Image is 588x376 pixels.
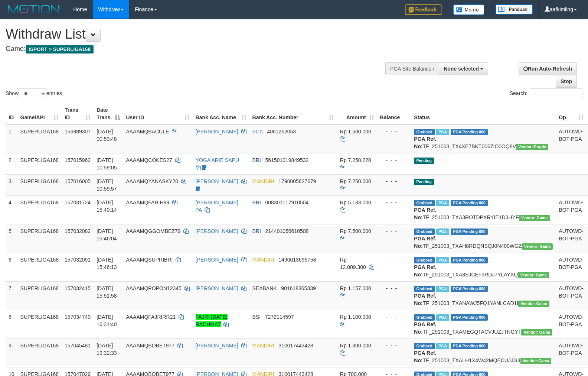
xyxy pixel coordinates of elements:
[411,281,556,310] td: TF_251003_TXANAWJ5FQ1YANLCAD1I
[439,62,488,75] button: None selected
[97,257,117,270] span: [DATE] 15:46:13
[510,88,582,99] label: Search:
[19,88,46,99] select: Showentries
[65,285,91,291] span: 157032415
[252,228,261,234] span: BRI
[17,253,62,281] td: SUPERLIGA168
[65,314,91,320] span: 157034740
[126,343,174,349] span: AAAAMQBOBET977
[6,27,385,42] h1: Withdraw List
[196,228,238,234] a: [PERSON_NAME]
[451,228,488,235] span: PGA Pending
[380,342,408,349] div: - - -
[414,286,435,292] span: Grabbed
[414,236,436,249] b: PGA Ref. No:
[196,200,238,213] a: [PERSON_NAME] PA
[414,200,435,206] span: Grabbed
[6,253,17,281] td: 6
[436,286,449,292] span: Marked by aafsengchandara
[97,314,117,327] span: [DATE] 16:31:40
[436,343,449,349] span: Marked by aafchoeunmanni
[6,4,62,15] img: MOTION_logo.png
[196,314,228,327] a: FAJRI [DATE] RACHMAT
[340,314,371,320] span: Rp 1.100.000
[380,178,408,185] div: - - -
[65,200,91,205] span: 157031724
[340,157,371,163] span: Rp 7.250.220
[405,4,442,15] img: Feedback.jpg
[556,195,587,224] td: AUTOWD-BOT-PGA
[414,158,434,164] span: Pending
[516,144,548,150] span: Vendor URL: https://trx4.1velocity.biz
[126,285,181,291] span: AAAAMQPOPON12345
[436,200,449,206] span: Marked by aafsengchandara
[17,338,62,367] td: SUPERLIGA168
[380,128,408,135] div: - - -
[196,157,239,163] a: YOGA ARIE SAPU
[451,129,488,135] span: PGA Pending
[411,338,556,367] td: TF_251003_TXALH1X4W42MQECUJJG3
[340,200,371,205] span: Rp 5.133.000
[519,215,550,221] span: Vendor URL: https://trx31.1velocity.biz
[414,264,436,278] b: PGA Ref. No:
[281,285,316,291] span: Copy 901618365339 to clipboard
[411,310,556,338] td: TF_251003_TXAMEGQTACVJUZJTNGYT
[265,228,309,234] span: Copy 214401056610508 to clipboard
[380,199,408,206] div: - - -
[556,310,587,338] td: AUTOWD-BOT-PGA
[451,200,488,206] span: PGA Pending
[451,257,488,263] span: PGA Pending
[97,178,117,192] span: [DATE] 10:59:57
[519,62,577,75] a: Run Auto-Refresh
[193,103,249,124] th: Bank Acc. Name: activate to sort column ascending
[17,310,62,338] td: SUPERLIGA168
[414,293,436,306] b: PGA Ref. No:
[126,129,169,134] span: AAAAMQBACULE
[414,343,435,349] span: Grabbed
[436,314,449,321] span: Marked by aafnonsreyleab
[17,224,62,253] td: SUPERLIGA168
[451,286,488,292] span: PGA Pending
[444,66,479,72] span: None selected
[97,129,117,142] span: [DATE] 00:53:48
[265,314,294,320] span: Copy 7272114597 to clipboard
[17,281,62,310] td: SUPERLIGA168
[97,285,117,299] span: [DATE] 15:51:58
[377,103,411,124] th: Balance
[6,88,62,99] label: Show entries
[65,157,91,163] span: 157015962
[6,310,17,338] td: 8
[414,228,435,235] span: Grabbed
[380,256,408,263] div: - - -
[518,272,549,278] span: Vendor URL: https://trx31.1velocity.biz
[126,257,173,263] span: AAAAMQSUPRIBRI
[65,129,91,134] span: 156989307
[380,313,408,321] div: - - -
[267,129,296,134] span: Copy 4061262053 to clipboard
[556,253,587,281] td: AUTOWD-BOT-PGA
[411,224,556,253] td: TF_251003_TXAH8RDQNSQJ0N400WGZ
[556,75,577,88] a: Stop
[265,200,309,205] span: Copy 008301117910504 to clipboard
[278,257,316,263] span: Copy 1490013699758 to clipboard
[453,4,484,15] img: Button%20Memo.svg
[6,124,17,153] td: 1
[414,257,435,263] span: Grabbed
[6,281,17,310] td: 7
[65,178,91,184] span: 157016005
[126,314,176,320] span: AAAAMQFAJRIRR21
[340,343,371,349] span: Rp 1.300.000
[126,228,180,234] span: AAAAMQGGOMBEZ79
[451,343,488,349] span: PGA Pending
[6,103,17,124] th: ID
[126,200,169,205] span: AAAAMQFARIH99
[556,338,587,367] td: AUTOWD-BOT-PGA
[411,195,556,224] td: TF_251003_TXA3ROTDPXRYIE1D3HYF
[414,321,436,335] b: PGA Ref. No:
[196,257,238,263] a: [PERSON_NAME]
[556,224,587,253] td: AUTOWD-BOT-PGA
[6,338,17,367] td: 9
[62,103,94,124] th: Trans ID: activate to sort column ascending
[340,257,366,270] span: Rp 12.009.300
[337,103,377,124] th: Amount: activate to sort column ascending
